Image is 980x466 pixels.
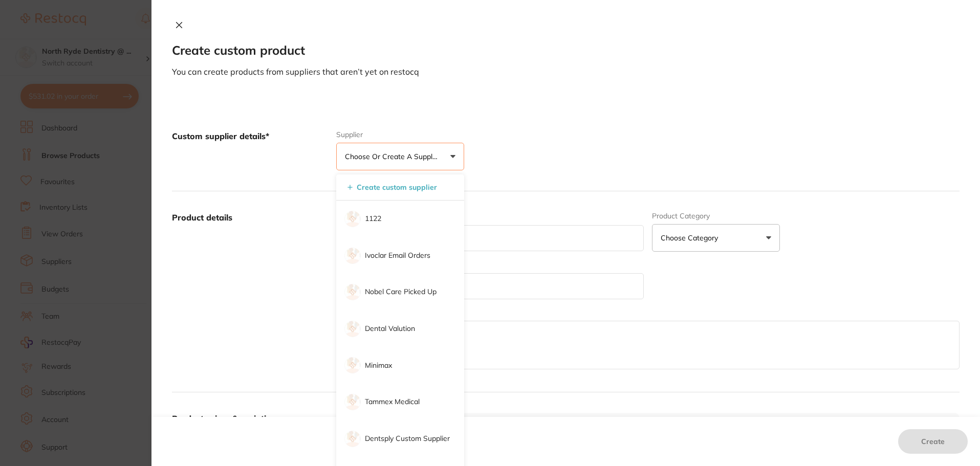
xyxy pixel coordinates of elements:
[336,130,464,139] label: Supplier
[172,66,960,77] p: You can create products from suppliers that aren’t yet on restocq
[661,233,722,243] p: Choose Category
[344,211,361,227] img: supplier image
[365,397,420,407] p: Tammex Medical
[365,361,392,371] p: Minimax
[652,212,780,220] label: Product Category
[652,224,780,252] button: Choose Category
[172,43,960,58] h2: Create custom product
[898,429,968,454] button: Create
[365,251,430,261] p: Ivoclar email orders
[344,357,361,373] img: supplier image
[344,431,361,447] img: supplier image
[344,321,361,337] img: supplier image
[344,284,361,300] img: supplier image
[365,434,450,444] p: Dentsply Custom Supplier
[172,130,328,170] label: Custom supplier details*
[365,287,437,297] p: Nobel Care Picked up
[344,183,440,192] button: Create custom supplier
[365,324,415,334] p: Dental Valution
[365,214,381,224] p: 1122
[172,413,280,424] label: Product prices & variations
[172,212,328,371] label: Product details
[344,248,361,264] img: supplier image
[345,151,442,162] p: Choose or create a supplier
[344,394,361,410] img: supplier image
[336,143,464,170] button: Choose or create a supplier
